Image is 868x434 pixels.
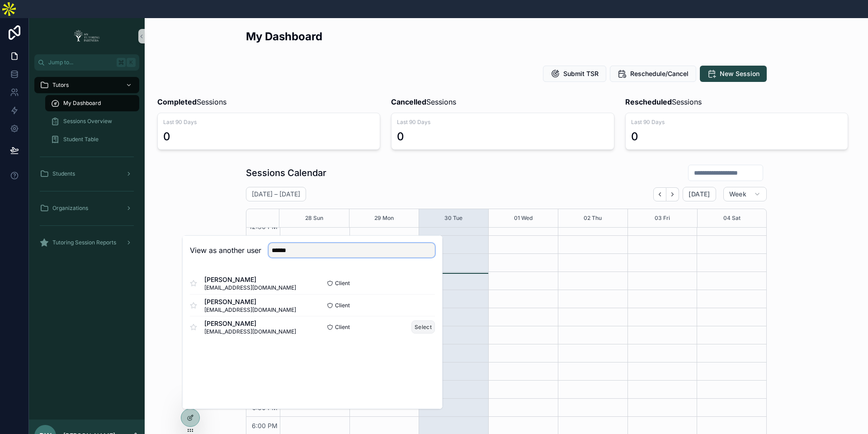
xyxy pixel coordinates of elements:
[666,187,679,201] button: Next
[45,113,139,129] a: Sessions Overview
[52,170,75,177] span: Students
[335,302,350,309] span: Client
[34,54,139,71] button: Jump to...K
[52,81,69,89] span: Tutors
[563,69,599,78] span: Submit TSR
[720,69,759,78] span: New Session
[374,209,394,227] button: 29 Mon
[48,59,113,66] span: Jump to...
[444,209,462,227] button: 30 Tue
[250,422,280,429] span: 6:00 PM
[630,69,689,78] span: Reschedule/Cancel
[631,119,842,126] span: Last 90 Days
[305,209,323,227] button: 28 Sun
[63,100,101,107] span: My Dashboard
[163,119,374,126] span: Last 90 Days
[157,97,197,106] strong: Completed
[689,190,710,198] span: [DATE]
[625,96,702,107] span: Sessions
[610,66,696,82] button: Reschedule/Cancel
[252,190,300,199] h2: [DATE] – [DATE]
[29,71,145,262] div: scrollable content
[700,66,767,82] button: New Session
[631,129,638,144] div: 0
[246,29,322,44] h2: My Dashboard
[204,319,296,328] span: [PERSON_NAME]
[204,306,296,314] span: [EMAIL_ADDRESS][DOMAIN_NAME]
[52,239,116,246] span: Tutoring Session Reports
[543,66,606,82] button: Submit TSR
[247,223,280,230] span: 12:30 PM
[34,166,139,182] a: Students
[335,280,350,287] span: Client
[52,205,88,212] span: Organizations
[204,328,296,335] span: [EMAIL_ADDRESS][DOMAIN_NAME]
[653,187,666,201] button: Back
[71,29,103,43] img: App logo
[163,129,170,144] div: 0
[246,167,326,179] h1: Sessions Calendar
[34,77,139,93] a: Tutors
[729,190,746,198] span: Week
[723,187,767,201] button: Week
[655,209,670,227] button: 03 Fri
[204,297,296,306] span: [PERSON_NAME]
[204,284,296,291] span: [EMAIL_ADDRESS][DOMAIN_NAME]
[190,245,261,256] h2: View as another user
[34,200,139,216] a: Organizations
[63,136,99,143] span: Student Table
[514,209,533,227] button: 01 Wed
[157,96,226,107] span: Sessions
[34,234,139,251] a: Tutoring Session Reports
[45,95,139,111] a: My Dashboard
[584,209,602,227] button: 02 Thu
[391,97,426,106] strong: Cancelled
[335,324,350,331] span: Client
[250,404,280,411] span: 5:30 PM
[625,97,672,106] strong: Rescheduled
[63,118,112,125] span: Sessions Overview
[397,119,608,126] span: Last 90 Days
[397,129,404,144] div: 0
[723,209,741,227] button: 04 Sat
[683,187,716,201] button: [DATE]
[411,320,435,334] button: Select
[127,59,135,66] span: K
[204,275,296,284] span: [PERSON_NAME]
[45,131,139,148] a: Student Table
[391,96,456,107] span: Sessions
